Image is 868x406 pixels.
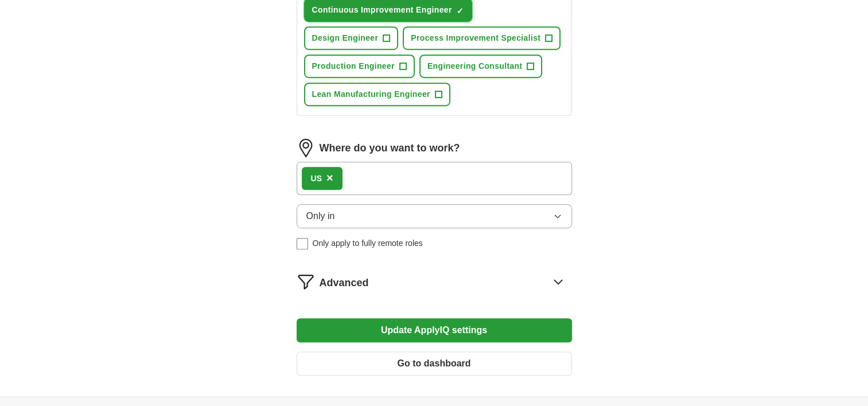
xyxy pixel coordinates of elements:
[297,272,315,291] img: filter
[320,140,460,156] label: Where do you want to work?
[304,54,415,78] button: Production Engineer
[403,26,560,50] button: Process Improvement Specialist
[297,204,572,228] button: Only in
[297,238,308,249] input: Only apply to fully remote roles
[312,88,430,100] span: Lean Manufacturing Engineer
[297,318,572,342] button: Update ApplyIQ settings
[320,275,369,291] span: Advanced
[312,60,395,72] span: Production Engineer
[457,6,464,15] span: ✓
[326,171,333,184] span: ×
[419,54,543,78] button: Engineering Consultant
[326,170,333,187] button: ×
[304,83,450,106] button: Lean Manufacturing Engineer
[306,209,335,223] span: Only in
[311,173,322,185] div: US
[427,60,523,72] span: Engineering Consultant
[411,32,540,44] span: Process Improvement Specialist
[312,4,452,16] span: Continuous Improvement Engineer
[297,139,315,157] img: location.png
[297,352,572,376] button: Go to dashboard
[312,32,379,44] span: Design Engineer
[313,237,423,249] span: Only apply to fully remote roles
[304,26,399,50] button: Design Engineer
